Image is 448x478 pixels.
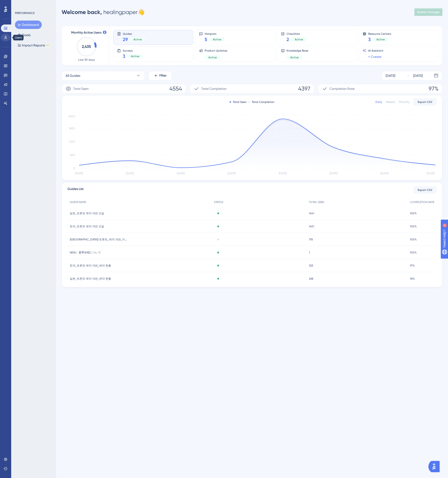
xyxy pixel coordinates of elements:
[329,86,355,91] span: Completion Rate
[309,277,313,281] span: 268
[418,100,432,104] span: Export CSV
[205,36,207,43] span: 5
[62,9,102,15] span: Welcome back,
[70,200,86,204] span: GUIDE NAME
[82,44,91,49] text: 2,435
[70,264,111,267] span: 한국_토론토 예약 개편_예약 현황
[287,49,308,53] span: Knowledge Base
[309,225,314,228] span: 1451
[228,172,236,175] tspan: [DATE]
[15,41,53,49] button: Impact ReportsBETA
[78,58,95,62] span: Last 30 days
[279,172,287,175] tspan: [DATE]
[414,8,442,16] button: Publish Changes
[62,8,145,16] div: healingpaper 👋
[169,85,182,92] span: 4554
[309,264,313,267] span: 325
[177,172,185,175] tspan: [DATE]
[70,238,128,241] span: ([GEOGRAPHIC_DATA]) 토론토_예약 개편_미리 공지
[69,140,75,143] tspan: 1200
[75,172,83,175] tspan: [DATE]
[368,49,383,53] span: AI Assistant
[399,100,409,104] div: Monthly
[214,200,223,204] span: STATUS
[213,38,221,41] span: Active
[62,71,145,80] button: All Guides
[375,100,382,104] div: Daily
[376,38,385,41] span: Active
[248,100,274,104] div: Total Completion
[368,36,371,43] span: 3
[133,38,142,41] span: Active
[15,31,33,39] button: Goals
[413,98,437,106] button: Export CSV
[11,1,29,7] span: Need Help?
[309,211,314,215] span: 1441
[123,53,125,60] span: 3
[368,54,381,60] a: + Create
[309,251,310,254] span: 1
[410,200,434,204] span: COMPLETION RATE
[290,56,299,59] span: Active
[205,32,225,35] span: Hotspots
[46,44,50,46] div: BETA
[417,10,440,14] span: Publish Changes
[66,73,80,78] span: All Guides
[410,277,415,281] span: 96%
[123,32,146,35] span: Guides
[71,30,101,35] span: Monthly Active Users
[123,36,128,43] span: 29
[205,49,227,53] span: Product Updates
[368,32,391,35] span: Resource Centers
[32,2,34,6] div: 4
[70,277,111,281] span: 일본_토론토 예약 개편_예약 현황
[69,127,75,130] tspan: 1800
[410,225,417,228] span: 100%
[295,38,303,41] span: Active
[67,186,84,194] span: Guides List
[429,85,438,92] span: 97%
[287,36,289,43] span: 2
[287,32,307,35] span: Checklists
[386,73,395,78] div: [DATE]
[126,172,134,175] tspan: [DATE]
[70,211,104,215] span: 일본_토론토 예약 개편 모달
[123,49,143,52] span: Surveys
[413,186,437,194] button: Export CSV
[413,73,423,78] div: [DATE]
[298,85,310,92] span: 4397
[70,153,75,157] tspan: 600
[410,211,417,215] span: 100%
[230,100,247,104] div: Total Seen
[70,225,104,228] span: 한국_토론토 예약 개편 모달
[208,56,217,59] span: Active
[309,200,324,204] span: TOTAL SEEN
[428,460,442,474] iframe: UserGuiding AI Assistant Launcher
[131,54,139,58] span: Active
[73,167,75,170] tspan: 0
[148,71,172,80] button: Filter
[427,172,435,175] tspan: [DATE]
[381,172,388,175] tspan: [DATE]
[15,21,42,29] button: Dashboard
[159,73,167,78] span: Filter
[410,264,415,267] span: 97%
[201,86,227,91] span: Total Completion
[70,251,101,254] span: NEW）夏季休暇について
[410,238,417,241] span: 100%
[15,11,35,15] div: PERFORMANCE
[309,238,313,241] span: 178
[73,86,89,91] span: Total Seen
[68,115,75,118] tspan: 2400
[410,251,417,254] span: 100%
[330,172,338,175] tspan: [DATE]
[386,100,395,104] div: Weekly
[418,188,432,192] span: Export CSV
